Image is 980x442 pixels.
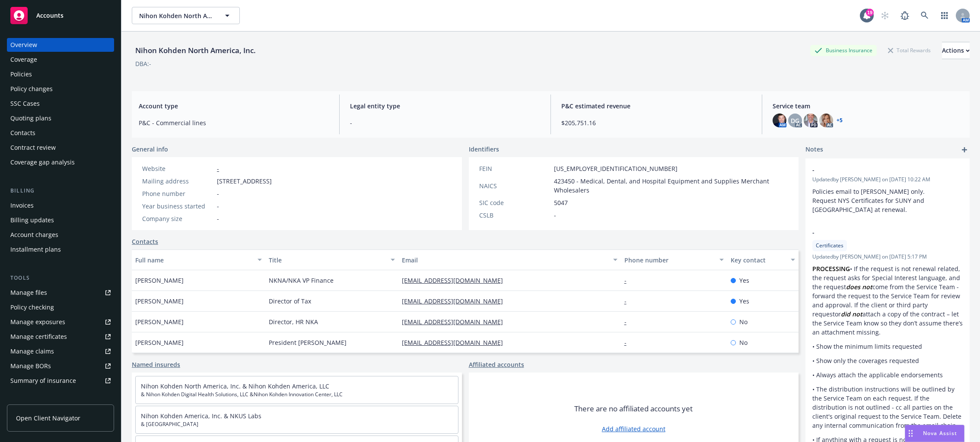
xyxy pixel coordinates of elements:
button: Email [398,249,620,270]
span: Updated by [PERSON_NAME] on [DATE] 10:22 AM [812,176,963,183]
a: Installment plans [7,243,114,256]
div: CSLB [479,211,550,220]
span: [PERSON_NAME] [135,276,184,285]
div: NAICS [479,181,550,190]
a: Nihon Kohden North America, Inc. & Nihon Kohden America, LLC [141,382,329,390]
a: - [624,297,633,305]
div: Full name [135,256,252,265]
a: Policies [7,67,114,81]
div: Year business started [142,202,213,211]
a: SSC Cases [7,97,114,110]
a: Contacts [7,126,114,140]
a: Quoting plans [7,111,114,125]
span: 423450 - Medical, Dental, and Hospital Equipment and Supplies Merchant Wholesalers [554,177,789,195]
a: Affiliated accounts [469,360,524,369]
button: Nova Assist [905,425,964,442]
div: Key contact [731,256,786,265]
a: add [959,145,970,155]
div: Phone number [624,256,715,265]
span: [PERSON_NAME] [135,317,184,326]
div: Account charges [10,228,58,242]
strong: PROCESSING [812,265,850,273]
a: - [624,276,633,284]
div: Overview [10,38,37,52]
a: Switch app [936,7,953,24]
div: Actions [942,42,970,59]
span: [PERSON_NAME] [135,338,184,347]
span: [STREET_ADDRESS] [217,177,272,186]
a: Invoices [7,199,114,212]
a: Manage certificates [7,330,114,344]
span: [PERSON_NAME] [135,297,184,306]
div: Manage certificates [10,330,67,344]
div: Company size [142,214,213,223]
a: Billing updates [7,213,114,227]
img: photo [804,114,818,127]
a: Coverage [7,53,114,66]
a: Report a Bug [896,7,913,24]
div: Phone number [142,189,213,198]
div: SSC Cases [10,97,40,110]
a: Policy changes [7,82,114,96]
a: Start snowing [876,7,894,24]
div: Contacts [10,126,35,140]
div: Business Insurance [810,45,877,56]
button: Nihon Kohden North America, Inc. [132,7,240,24]
div: 19 [866,9,874,16]
span: & Nihon Kohden Digital Health Solutions, LLC &Nihon Kohden Innovation Center, LLC [141,391,453,398]
span: Account type [139,101,329,110]
span: Nihon Kohden North America, Inc. [139,11,214,20]
a: Coverage gap analysis [7,155,114,169]
a: Manage BORs [7,359,114,373]
img: photo [819,114,833,127]
a: Overview [7,38,114,52]
span: DG [791,116,799,125]
a: Manage files [7,286,114,300]
a: Summary of insurance [7,374,114,388]
div: Policies [10,67,32,81]
div: Mailing address [142,177,213,186]
div: Coverage [10,53,37,66]
span: No [739,317,748,326]
p: • Show the minimum limits requested [812,342,963,351]
span: Yes [739,297,749,306]
span: P&C estimated revenue [561,101,751,110]
div: Billing [7,186,114,195]
a: Policy checking [7,300,114,314]
span: - [217,214,219,223]
div: Nihon Kohden North America, Inc. [132,45,259,56]
span: - [812,165,940,174]
em: does not [846,283,872,291]
span: President [PERSON_NAME] [269,338,347,347]
span: Director, HR NKA [269,317,318,326]
a: Manage claims [7,344,114,358]
a: Named insureds [132,360,180,369]
span: [US_EMPLOYER_IDENTIFICATION_NUMBER] [554,164,678,173]
p: • Show only the coverages requested [812,356,963,365]
a: Search [916,7,933,24]
button: Key contact [727,249,799,270]
span: - [812,228,940,237]
div: Installment plans [10,243,61,256]
span: NKNA/NKA VP Finance [269,276,334,285]
button: Title [265,249,399,270]
div: Tools [7,274,114,282]
span: Nova Assist [923,429,957,437]
a: Add affiliated account [602,424,665,433]
div: Total Rewards [884,45,935,56]
span: Identifiers [469,145,499,154]
a: +5 [837,118,843,123]
a: Contract review [7,141,114,155]
em: did not [841,310,862,318]
a: [EMAIL_ADDRESS][DOMAIN_NAME] [402,338,510,347]
span: Director of Tax [269,297,311,306]
button: Actions [942,42,970,59]
div: Summary of insurance [10,374,76,388]
div: Invoices [10,199,34,212]
a: - [624,338,633,347]
div: FEIN [479,164,550,173]
div: Email [402,256,608,265]
a: [EMAIL_ADDRESS][DOMAIN_NAME] [402,297,510,305]
span: Open Client Navigator [16,414,80,423]
span: Notes [805,145,823,155]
